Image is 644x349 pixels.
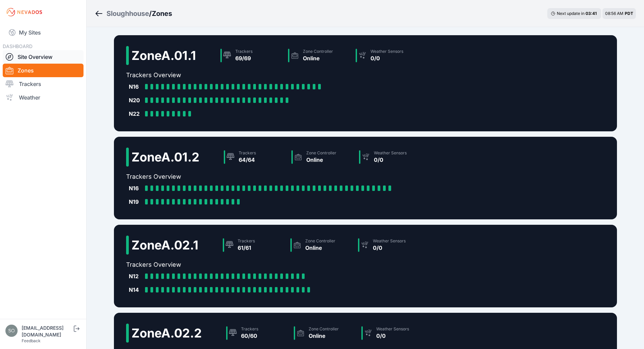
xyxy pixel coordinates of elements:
a: Weather Sensors0/0 [359,324,426,343]
a: Site Overview [3,50,84,64]
div: Zone Controller [306,150,336,156]
div: 0/0 [371,54,403,62]
div: Online [305,244,335,252]
div: Trackers [239,150,256,156]
a: Trackers69/69 [218,46,285,65]
h2: Trackers Overview [126,260,423,269]
span: 08:56 AM [605,11,623,16]
a: Feedback [22,338,41,343]
span: Next update in [557,11,585,16]
a: Trackers [3,77,84,91]
div: 0/0 [374,156,407,164]
div: Online [309,332,339,340]
div: 69/69 [235,54,253,62]
div: N16 [129,184,142,192]
nav: Breadcrumb [95,5,172,22]
div: Online [303,54,333,62]
div: Trackers [238,238,255,244]
a: Trackers61/61 [220,236,288,255]
a: Trackers64/64 [221,148,289,167]
div: 61/61 [238,244,255,252]
div: N12 [129,272,142,280]
a: Weather Sensors0/0 [356,148,424,167]
a: Weather Sensors0/0 [353,46,421,65]
a: Trackers60/60 [223,324,291,343]
img: Nevados [5,7,43,18]
div: N14 [129,286,142,294]
div: Online [306,156,336,164]
h2: Trackers Overview [126,172,424,181]
h2: Zone A.01.2 [132,150,199,164]
div: [EMAIL_ADDRESS][DOMAIN_NAME] [22,325,72,338]
h2: Zone A.02.1 [132,238,198,252]
a: My Sites [3,24,84,41]
div: Trackers [241,326,258,332]
div: Weather Sensors [376,326,409,332]
div: Weather Sensors [374,150,407,156]
div: N19 [129,198,142,206]
div: Weather Sensors [373,238,406,244]
span: / [149,9,152,18]
div: Zone Controller [309,326,339,332]
img: solarae@invenergy.com [5,325,18,337]
div: Trackers [235,49,253,54]
div: Zone Controller [305,238,335,244]
a: Weather Sensors0/0 [355,236,423,255]
div: 03 : 41 [586,11,598,16]
div: N16 [129,83,142,91]
h2: Zone A.02.2 [132,326,202,340]
div: N20 [129,96,142,104]
div: 60/60 [241,332,258,340]
h2: Trackers Overview [126,70,421,80]
div: Zone Controller [303,49,333,54]
h2: Zone A.01.1 [132,49,196,62]
h3: Zones [152,9,172,18]
div: 0/0 [376,332,409,340]
a: Weather [3,91,84,104]
div: 0/0 [373,244,406,252]
span: PDT [625,11,633,16]
span: DASHBOARD [3,43,32,49]
div: Weather Sensors [371,49,403,54]
div: 64/64 [239,156,256,164]
a: Sloughhouse [106,9,149,18]
div: N22 [129,110,142,118]
a: Zones [3,64,84,77]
